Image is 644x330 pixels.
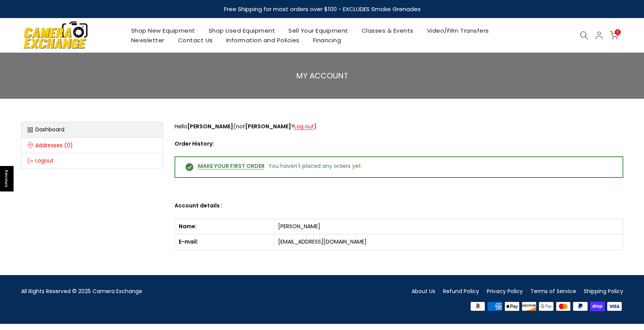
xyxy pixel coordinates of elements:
[268,163,362,172] span: You haven't placed any orders yet.
[469,301,486,312] img: amazon payments
[171,35,219,45] a: Contact Us
[21,153,163,169] a: Logout
[503,301,520,312] img: apple pay
[589,301,606,312] img: shopify pay
[179,222,197,230] strong: Name:
[21,287,316,296] div: All Rights Reserved © 2025 Camera Exchange
[538,301,555,312] img: google pay
[606,301,623,312] img: visa
[175,140,214,148] strong: Order History:
[487,287,523,295] a: Privacy Policy
[412,287,435,295] a: About Us
[555,301,572,312] img: master
[179,238,198,245] strong: E-mail:
[224,5,420,13] strong: Free Shipping for most orders over $100 - EXCLUDES Smoke Grenades
[615,29,621,35] span: 0
[294,123,314,130] a: Log out
[306,35,348,45] a: Financing
[443,287,479,295] a: Refund Policy
[572,301,589,312] img: paypal
[274,219,623,234] td: [PERSON_NAME]
[124,35,171,45] a: Newsletter
[486,301,504,312] img: american express
[520,301,538,312] img: discover
[124,26,202,35] a: Shop New Equipment
[175,122,623,131] p: Hello (not ? )
[202,26,282,35] a: Shop Used Equipment
[175,202,222,209] strong: Account details :
[245,123,291,130] strong: [PERSON_NAME]
[274,234,623,250] td: [EMAIL_ADDRESS][DOMAIN_NAME]
[219,35,306,45] a: Information and Policies
[282,26,355,35] a: Sell Your Equipment
[21,72,623,80] p: MY ACCOUNT
[530,287,576,295] a: Terms of Service
[198,163,265,172] a: Make your first order
[420,26,496,35] a: Video/Film Transfers
[584,287,623,295] a: Shipping Policy
[21,138,163,154] a: Addresses (0)
[610,31,618,40] a: 0
[355,26,420,35] a: Classes & Events
[187,123,233,130] strong: [PERSON_NAME]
